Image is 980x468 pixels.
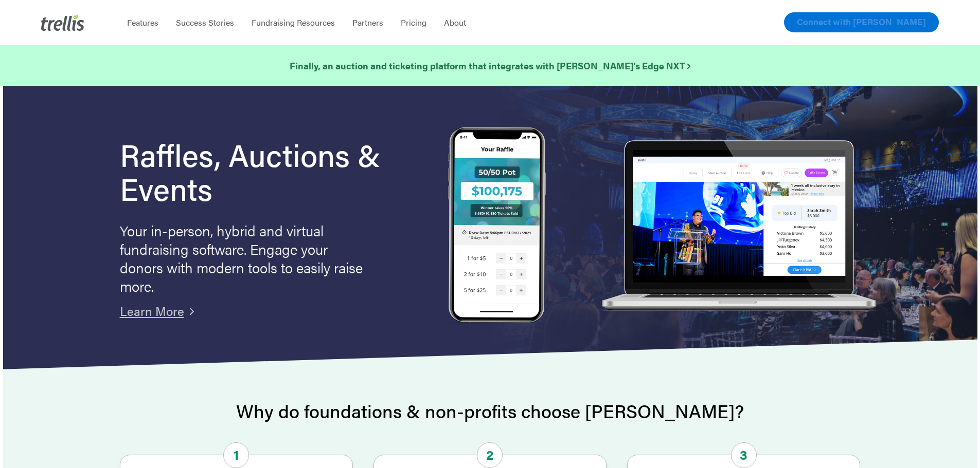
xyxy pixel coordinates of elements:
a: Fundraising Resources [243,17,344,28]
a: Pricing [392,17,435,28]
h2: Why do foundations & non-profits choose [PERSON_NAME]? [120,401,861,421]
img: Trellis [41,14,84,31]
a: Learn More [120,302,184,320]
span: 2 [477,442,503,468]
h1: Raffles, Auctions & Events [120,137,409,205]
a: Success Stories [167,17,243,28]
span: Pricing [401,16,426,28]
a: Features [118,17,167,28]
a: Finally, an auction and ticketing platform that integrates with [PERSON_NAME]’s Edge NXT [290,59,690,73]
img: Trellis Raffles, Auctions and Event Fundraising [448,127,546,326]
span: Fundraising Resources [252,16,335,28]
img: rafflelaptop_mac_optim.png [596,140,881,312]
a: Connect with [PERSON_NAME] [784,12,939,32]
span: 3 [731,442,757,468]
span: Connect with [PERSON_NAME] [797,15,926,28]
span: Success Stories [176,16,234,28]
a: Partners [344,17,392,28]
a: About [435,17,475,28]
p: Your in-person, hybrid and virtual fundraising software. Engage your donors with modern tools to ... [120,221,367,295]
span: Partners [352,16,383,28]
span: 1 [223,442,249,468]
span: About [444,16,466,28]
strong: Finally, an auction and ticketing platform that integrates with [PERSON_NAME]’s Edge NXT [290,59,690,72]
span: Features [127,16,158,28]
